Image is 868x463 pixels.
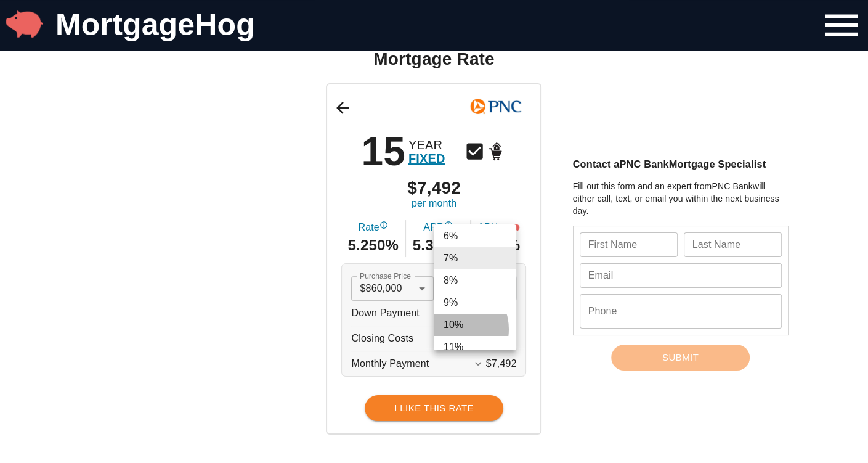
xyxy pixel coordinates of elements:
li: 8% [434,269,516,292]
li: 7% [434,247,516,269]
li: 9% [434,292,516,314]
li: 11% [434,336,516,358]
li: 10% [434,314,516,336]
li: 6% [434,225,516,247]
